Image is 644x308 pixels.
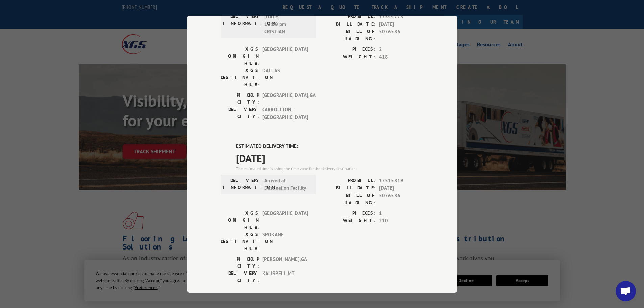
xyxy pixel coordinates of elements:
span: [DATE] [379,20,424,28]
label: BILL DATE: [322,184,376,192]
label: XGS ORIGIN HUB: [221,209,259,231]
span: KALISPELL , MT [262,269,308,284]
label: DELIVERY INFORMATION: [223,176,261,192]
label: ESTIMATED DELIVERY TIME: [236,143,424,150]
span: 2 [379,46,424,53]
span: 210 [379,217,424,225]
span: [GEOGRAPHIC_DATA] [262,46,308,67]
span: Arrived at Destination Facility [264,176,310,192]
span: [PERSON_NAME] , GA [262,255,308,269]
label: BILL OF LADING: [322,28,376,42]
span: [DATE] [236,150,424,165]
label: DELIVERY CITY: [221,269,259,284]
span: 5076586 [379,192,424,206]
label: WEIGHT: [322,217,376,225]
label: PIECES: [322,46,376,53]
span: 17515819 [379,176,424,184]
label: XGS DESTINATION HUB: [221,67,259,88]
label: PROBILL: [322,176,376,184]
span: [GEOGRAPHIC_DATA] , GA [262,92,308,106]
span: SPOKANE [262,231,308,252]
label: PIECES: [322,209,376,217]
label: PICKUP CITY: [221,255,259,269]
label: XGS DESTINATION HUB: [221,231,259,252]
label: DELIVERY INFORMATION: [223,13,261,36]
label: XGS ORIGIN HUB: [221,46,259,67]
label: BILL OF LADING: [322,192,376,206]
span: 418 [379,53,424,61]
span: 1 [379,209,424,217]
span: [GEOGRAPHIC_DATA] [262,209,308,231]
label: BILL DATE: [322,20,376,28]
div: The estimated time is using the time zone for the delivery destination. [236,165,424,171]
div: Open chat [616,281,636,301]
span: [DATE] 12:00 pm CRISTIAN [264,13,310,36]
label: DELIVERY CITY: [221,106,259,121]
span: 17344778 [379,13,424,21]
span: [DATE] [379,184,424,192]
span: DALLAS [262,67,308,88]
label: PROBILL: [322,13,376,21]
span: CARROLLTON , [GEOGRAPHIC_DATA] [262,106,308,121]
label: WEIGHT: [322,53,376,61]
span: 5076586 [379,28,424,42]
label: PICKUP CITY: [221,92,259,106]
